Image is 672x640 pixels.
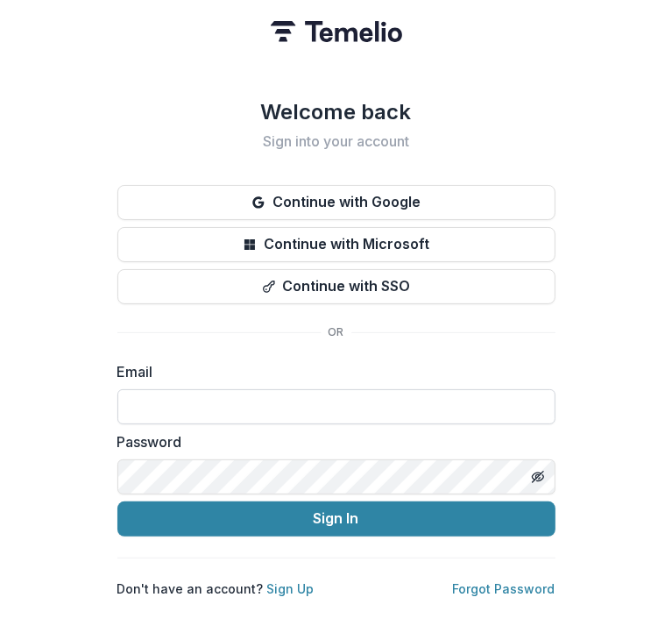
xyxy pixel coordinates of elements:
[117,133,555,150] h2: Sign into your account
[267,581,315,596] a: Sign Up
[117,431,545,452] label: Password
[117,98,555,126] h1: Welcome back
[453,581,555,596] a: Forgot Password
[117,227,555,262] button: Continue with Microsoft
[524,463,552,491] button: Toggle password visibility
[117,361,545,382] label: Email
[117,501,555,537] button: Sign In
[117,185,555,220] button: Continue with Google
[117,580,315,598] p: Don't have an account?
[271,21,402,42] img: Temelio
[117,269,555,304] button: Continue with SSO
